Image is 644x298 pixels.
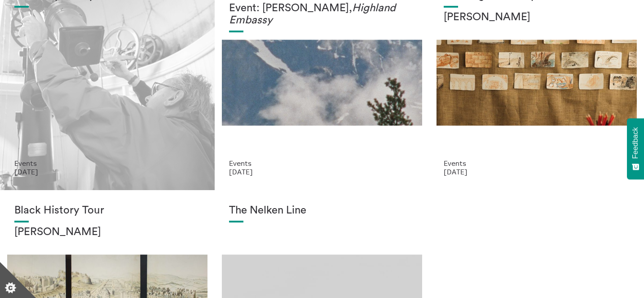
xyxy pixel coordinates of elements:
p: [DATE] [229,168,415,176]
p: Events [229,159,415,167]
p: Events [444,159,630,167]
h1: The Nelken Line [229,205,415,217]
p: Events [14,159,200,167]
p: [DATE] [14,168,200,176]
button: Feedback - Show survey [627,118,644,179]
h2: [PERSON_NAME] [444,11,630,24]
p: [DATE] [444,168,630,176]
h1: Black History Tour [14,205,200,217]
h2: [PERSON_NAME] [14,226,200,239]
em: Highland Embassy [229,3,396,26]
span: Feedback [631,127,640,159]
